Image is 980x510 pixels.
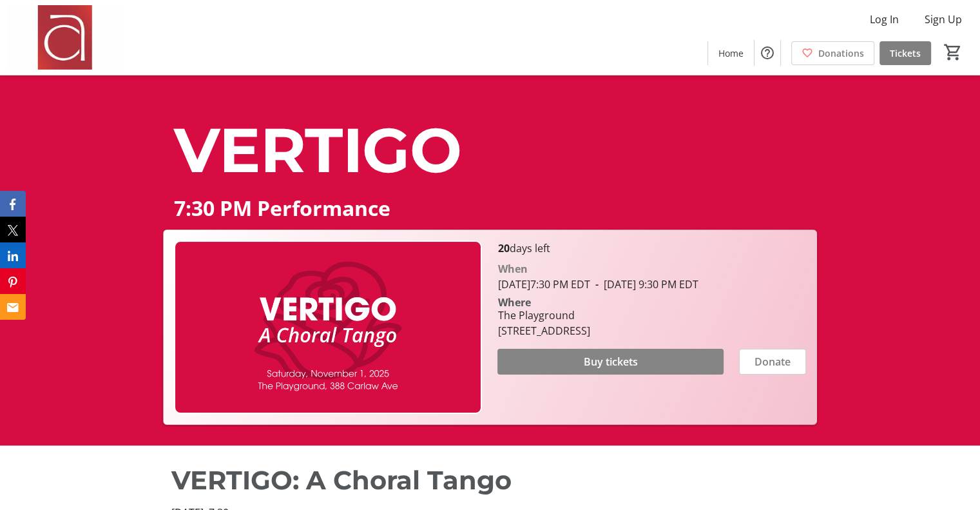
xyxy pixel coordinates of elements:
[497,261,527,277] div: When
[497,297,530,308] div: Where
[590,277,698,291] span: [DATE] 9:30 PM EDT
[925,12,962,27] span: Sign Up
[718,46,744,60] span: Home
[791,41,874,65] a: Donations
[739,349,806,375] button: Donate
[870,12,899,27] span: Log In
[8,5,122,70] img: Amadeus Choir of Greater Toronto 's Logo
[708,41,754,65] a: Home
[583,354,637,369] span: Buy tickets
[941,41,965,64] button: Cart
[173,197,806,219] p: 7:30 PM Performance
[173,112,461,188] span: VERTIGO
[860,9,909,30] button: Log In
[890,46,921,60] span: Tickets
[174,240,482,414] img: Campaign CTA Media Photo
[590,277,603,291] span: -
[171,461,809,500] p: VERTIGO: A Choral Tango
[754,40,780,66] button: Help
[754,354,791,369] span: Donate
[818,46,864,60] span: Donations
[497,240,805,256] p: days left
[914,9,972,30] button: Sign Up
[497,323,590,338] div: [STREET_ADDRESS]
[497,349,723,375] button: Buy tickets
[879,41,931,65] a: Tickets
[497,241,509,255] span: 20
[497,308,590,323] div: The Playground
[497,277,590,291] span: [DATE] 7:30 PM EDT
